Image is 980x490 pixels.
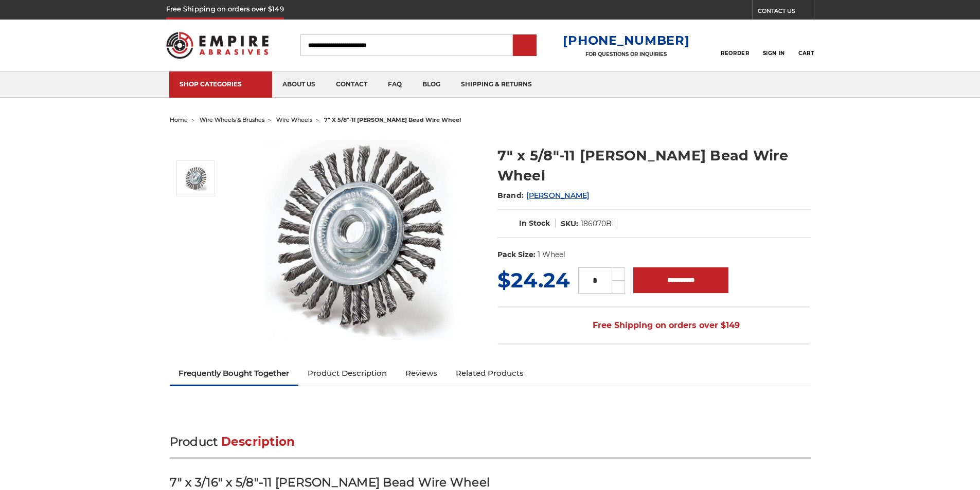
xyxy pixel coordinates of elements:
dt: Pack Size: [497,249,536,260]
a: Frequently Bought Together [170,362,299,385]
dt: SKU: [561,219,578,229]
img: Empire Abrasives [166,25,269,65]
a: Reviews [396,362,447,385]
a: Reorder [721,34,749,56]
img: 7" x 5/8"-11 Stringer Bead Wire Wheel [183,166,209,191]
span: Brand: [497,191,524,200]
dd: 1 Wheel [538,249,565,260]
a: wire wheels [276,116,312,123]
a: Product Description [298,362,396,385]
span: 7" x 5/8"-11 [PERSON_NAME] bead wire wheel [324,116,461,123]
dd: 186070B [581,219,612,229]
a: Related Products [447,362,533,385]
input: Submit [514,35,535,56]
a: contact [326,71,378,98]
a: shipping & returns [451,71,542,98]
div: SHOP CATEGORIES [180,80,262,88]
span: Description [221,434,295,449]
a: home [170,116,188,123]
span: Free Shipping on orders over $149 [568,315,740,336]
span: Cart [798,50,814,57]
img: 7" x 5/8"-11 Stringer Bead Wire Wheel [258,135,464,340]
p: FOR QUESTIONS OR INQUIRIES [563,51,689,58]
span: Product [170,434,218,449]
span: Reorder [721,50,749,57]
a: faq [378,71,412,98]
span: $24.24 [497,267,570,293]
a: blog [412,71,451,98]
h1: 7" x 5/8"-11 [PERSON_NAME] Bead Wire Wheel [497,146,811,186]
a: CONTACT US [758,5,814,20]
a: about us [272,71,326,98]
a: Cart [798,34,814,57]
span: In Stock [519,219,550,228]
a: wire wheels & brushes [200,116,264,123]
span: Sign In [763,50,785,57]
a: [PERSON_NAME] [526,191,589,200]
a: [PHONE_NUMBER] [563,33,689,48]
